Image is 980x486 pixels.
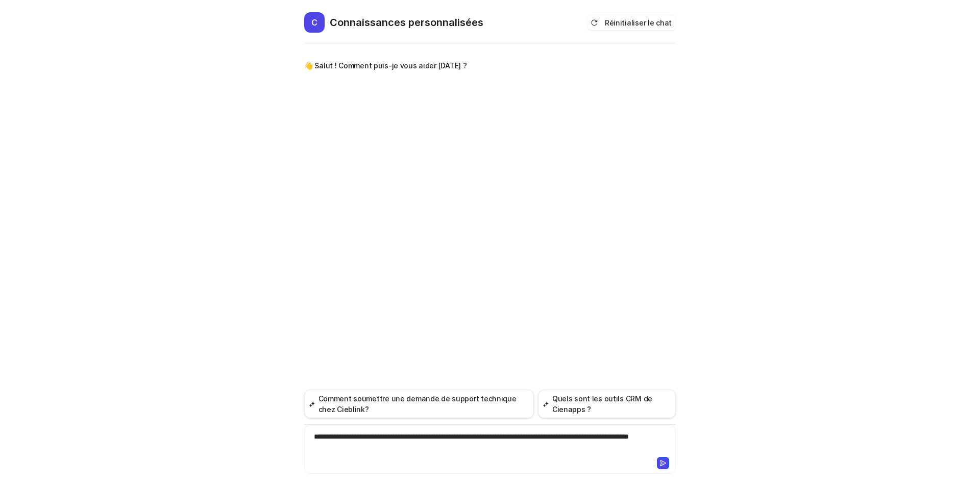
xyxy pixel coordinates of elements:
font: Réinitialiser le chat [605,18,672,27]
button: Comment soumettre une demande de support technique chez Cieblink? [304,390,534,418]
font: Comment soumettre une demande de support technique chez Cieblink? [318,394,517,414]
font: Connaissances personnalisées [330,16,483,29]
button: Réinitialiser le chat [587,15,676,30]
font: Quels sont les outils CRM de Cienapps ? [552,394,652,414]
font: 👋 Salut ! Comment puis-je vous aider [DATE] ? [304,61,467,70]
button: Quels sont les outils CRM de Cienapps ? [538,390,676,418]
font: C [311,17,317,28]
